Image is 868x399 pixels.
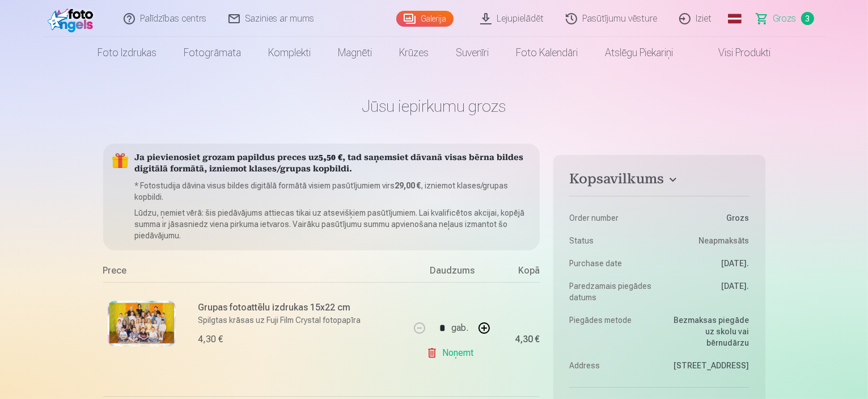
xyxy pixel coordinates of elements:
h1: Jūsu iepirkumu grozs [103,96,765,116]
div: 4,30 € [515,336,540,343]
a: Suvenīri [442,37,502,69]
div: gab. [451,314,468,342]
b: 5,50 € [319,154,343,162]
b: 29,00 € [395,181,421,190]
div: Daudzums [409,264,494,282]
h6: Grupas fotoattēlu izdrukas 15x22 cm [198,301,403,314]
img: /fa1 [48,5,98,32]
dd: [DATE]. [665,280,750,303]
dd: [DATE]. [665,258,750,269]
a: Foto kalendāri [502,37,591,69]
dt: Piegādes metode [569,314,654,348]
dd: Bezmaksas piegāde uz skolu vai bērnudārzu [665,314,750,348]
h5: Ja pievienosiet grozam papildus preces uz , tad saņemsiet dāvanā visas bērna bildes digitālā form... [135,153,531,175]
a: Magnēti [324,37,386,69]
dd: [STREET_ADDRESS] [665,360,750,371]
a: Noņemt [426,342,478,364]
dt: Order number [569,212,654,224]
a: Fotogrāmata [170,37,255,69]
a: Krūzes [386,37,442,69]
button: Kopsavilkums [569,171,749,191]
span: Neapmaksāts [699,235,750,246]
p: Lūdzu, ņemiet vērā: šis piedāvājums attiecas tikai uz atsevišķiem pasūtījumiem. Lai kvalificētos ... [135,207,531,241]
a: Visi produkti [687,37,784,69]
p: * Fotostudija dāvina visus bildes digitālā formātā visiem pasūtījumiem virs , izniemot klases/gru... [135,180,531,203]
span: Grozs [773,12,797,26]
a: Foto izdrukas [84,37,170,69]
span: 3 [801,12,814,25]
a: Galerija [396,11,454,27]
a: Atslēgu piekariņi [591,37,687,69]
a: Komplekti [255,37,324,69]
dd: Grozs [665,212,750,224]
div: Prece [103,264,410,282]
p: Spilgtas krāsas uz Fuji Film Crystal fotopapīra [198,314,403,326]
div: 4,30 € [198,333,223,346]
dt: Paredzamais piegādes datums [569,280,654,303]
dt: Status [569,235,654,246]
dt: Address [569,360,654,371]
div: Kopā [494,264,540,282]
dt: Purchase date [569,258,654,269]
